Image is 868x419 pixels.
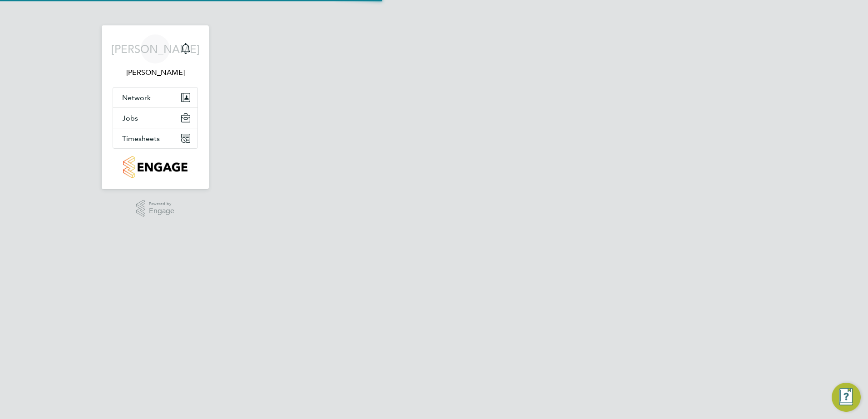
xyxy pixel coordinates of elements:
span: Engage [149,207,174,215]
a: Go to home page [113,156,198,178]
span: John O'Neill [113,67,198,78]
img: countryside-properties-logo-retina.png [123,156,187,178]
button: Jobs [113,108,197,128]
a: [PERSON_NAME][PERSON_NAME] [113,34,198,78]
span: [PERSON_NAME] [111,43,200,55]
button: Engage Resource Center [832,383,861,412]
nav: Main navigation [102,25,209,189]
span: Powered by [149,200,174,208]
span: Network [122,93,151,102]
button: Network [113,88,197,107]
a: Powered byEngage [136,200,175,217]
button: Timesheets [113,128,197,148]
span: Jobs [122,114,138,122]
span: Timesheets [122,134,160,143]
